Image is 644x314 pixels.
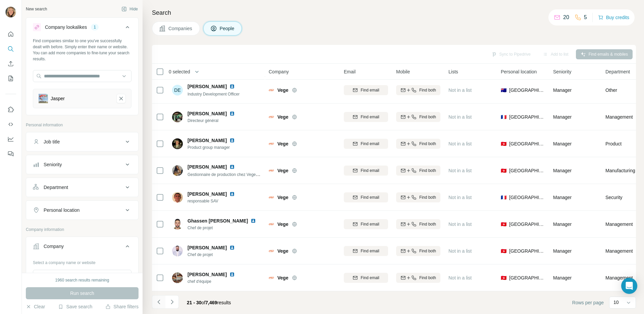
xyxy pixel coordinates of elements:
[187,252,243,258] span: Chef de projet
[26,179,138,195] button: Department
[419,275,436,281] span: Find both
[45,24,87,30] div: Company lookalikes
[33,38,131,62] div: Find companies similar to one you've successfully dealt with before. Simply enter their name or w...
[152,295,165,309] button: Navigate to previous page
[419,87,436,93] span: Find both
[5,104,16,116] button: Use Surfe on LinkedIn
[361,221,379,227] span: Find email
[229,138,235,143] img: LinkedIn logo
[26,122,139,128] p: Personal information
[553,141,572,146] span: Manager
[187,225,261,231] span: Chef de projet
[361,275,379,281] span: Find email
[91,24,99,30] div: 1
[344,166,388,176] button: Find email
[344,246,388,256] button: Find email
[26,156,138,173] button: Seniority
[187,92,239,97] span: Industry Development Officer
[553,168,572,173] span: Manager
[229,84,235,89] img: LinkedIn logo
[269,168,274,173] img: Logo of Vege
[344,112,388,122] button: Find email
[344,192,388,202] button: Find email
[5,43,16,55] button: Search
[187,191,227,197] span: [PERSON_NAME]
[509,87,545,93] span: [GEOGRAPHIC_DATA]
[187,198,243,204] span: responsable SAV
[269,114,274,120] img: Logo of Vege
[26,6,47,12] div: New search
[5,118,16,130] button: Use Surfe API
[605,221,633,228] span: Management
[187,137,227,144] span: [PERSON_NAME]
[187,164,227,170] span: [PERSON_NAME]
[277,221,288,228] span: Vege
[277,274,288,281] span: Vege
[344,139,388,149] button: Find email
[361,248,379,254] span: Find email
[396,139,440,149] button: Find both
[277,114,288,120] span: Vege
[572,299,604,306] span: Rows per page
[5,148,16,160] button: Feedback
[419,248,436,254] span: Find both
[205,300,217,305] span: 7,469
[605,167,635,174] span: Manufacturing
[553,222,572,227] span: Manager
[229,164,235,170] img: LinkedIn logo
[448,141,472,146] span: Not in a list
[448,275,472,280] span: Not in a list
[269,141,274,146] img: Logo of Vege
[117,4,143,14] button: Hide
[448,222,472,227] span: Not in a list
[605,68,630,75] span: Department
[172,138,183,149] img: Avatar
[344,85,388,95] button: Find email
[396,192,440,202] button: Find both
[344,68,356,75] span: Email
[605,194,623,201] span: Security
[187,118,243,124] span: Directeur général
[509,167,545,174] span: [GEOGRAPHIC_DATA]
[5,28,16,40] button: Quick start
[169,68,190,75] span: 0 selected
[5,72,16,84] button: My lists
[44,207,79,213] div: Personal location
[116,94,126,103] button: Jasper-remove-button
[229,245,235,250] img: LinkedIn logo
[165,295,179,309] button: Navigate to next page
[501,140,506,147] span: 🇹🇳
[39,94,48,103] img: Jasper-logo
[202,300,206,305] span: of
[613,299,619,306] p: 10
[51,95,65,102] div: Jasper
[44,243,64,250] div: Company
[5,133,16,145] button: Dashboard
[361,141,379,147] span: Find email
[187,244,227,251] span: [PERSON_NAME]
[396,112,440,122] button: Find both
[58,303,92,310] button: Save search
[44,184,68,191] div: Department
[187,144,243,150] span: Product group manager
[501,167,506,174] span: 🇹🇳
[269,248,274,254] img: Logo of Vege
[33,257,131,266] div: Select a company name or website
[501,221,506,228] span: 🇹🇳
[44,161,62,168] div: Seniority
[605,274,633,281] span: Management
[553,248,572,254] span: Manager
[172,85,183,96] div: DE
[553,87,572,93] span: Manager
[396,166,440,176] button: Find both
[187,271,227,278] span: [PERSON_NAME]
[269,87,274,93] img: Logo of Vege
[501,87,506,93] span: 🇦🇺
[55,277,109,283] div: 1960 search results remaining
[553,114,572,120] span: Manager
[419,114,436,120] span: Find both
[605,248,633,254] span: Management
[229,191,235,197] img: LinkedIn logo
[509,221,545,228] span: [GEOGRAPHIC_DATA]
[277,87,288,93] span: Vege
